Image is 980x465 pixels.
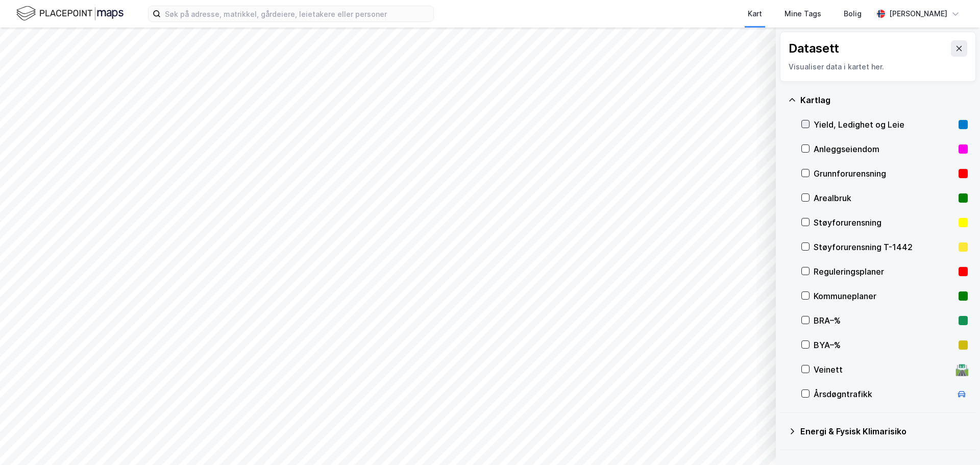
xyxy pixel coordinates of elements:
div: BRA–% [814,314,954,327]
div: Støyforurensning T-1442 [814,241,954,253]
div: Støyforurensning [814,216,954,229]
div: BYA–% [814,339,954,351]
div: Energi & Fysisk Klimarisiko [800,425,968,437]
div: [PERSON_NAME] [889,8,947,20]
div: Kommuneplaner [814,290,954,302]
input: Søk på adresse, matrikkel, gårdeiere, leietakere eller personer [161,6,433,21]
div: Mine Tags [785,8,821,20]
div: Årsdøgntrafikk [814,388,951,400]
div: Arealbruk [814,192,954,204]
div: Visualiser data i kartet her. [789,61,967,73]
img: logo.f888ab2527a4732fd821a326f86c7f29.svg [16,5,124,22]
div: Veinett [814,363,951,376]
div: Kartlag [800,94,968,106]
div: Kontrollprogram for chat [929,416,980,465]
div: Bolig [844,8,862,20]
div: Anleggseiendom [814,143,954,155]
div: Reguleringsplaner [814,265,954,278]
div: Grunnforurensning [814,167,954,180]
div: Kart [748,8,762,20]
iframe: Chat Widget [929,416,980,465]
div: 🛣️ [955,363,969,376]
div: Yield, Ledighet og Leie [814,118,954,131]
div: Datasett [789,40,839,57]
